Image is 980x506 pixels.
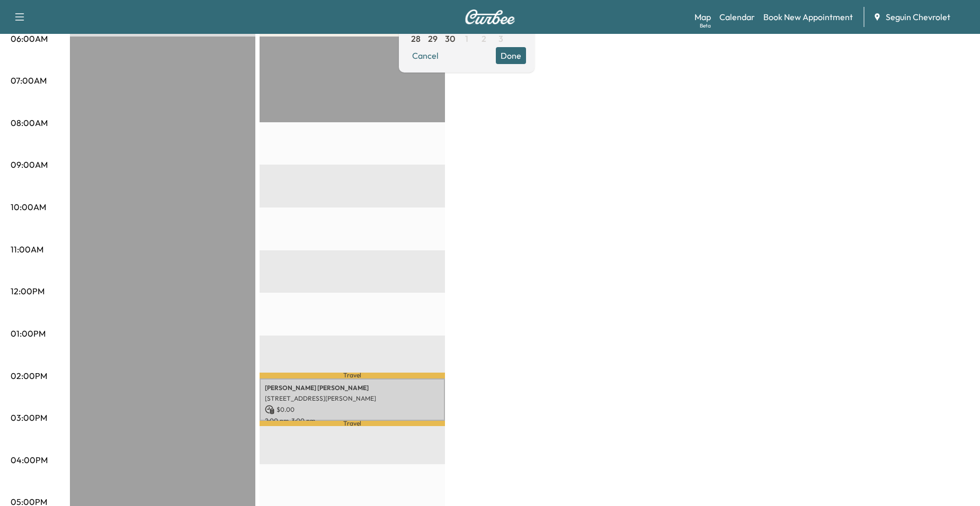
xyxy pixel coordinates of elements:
p: 10:00AM [11,201,46,213]
img: Curbee Logo [465,10,515,24]
p: 2:00 pm - 3:00 pm [265,417,440,425]
a: MapBeta [694,11,711,23]
p: 08:00AM [11,116,48,129]
button: Done [496,47,526,64]
span: 1 [465,32,468,45]
p: $ 0.00 [265,405,440,414]
p: 06:00AM [11,32,48,45]
a: Book New Appointment [763,11,853,23]
span: Seguin Chevrolet [886,11,950,23]
span: 29 [428,32,438,45]
button: Cancel [407,47,443,64]
p: Travel [260,373,445,378]
p: 11:00AM [11,243,43,256]
p: 09:00AM [11,158,48,171]
a: Calendar [719,11,755,23]
p: Travel [260,421,445,426]
p: 02:00PM [11,369,47,382]
span: 3 [498,32,503,45]
p: 07:00AM [11,74,47,87]
p: 03:00PM [11,411,47,424]
p: 04:00PM [11,454,48,466]
span: 2 [482,32,486,45]
p: [PERSON_NAME] [PERSON_NAME] [265,384,440,392]
div: Beta [700,22,711,30]
p: 12:00PM [11,285,44,297]
span: 30 [445,32,455,45]
p: 01:00PM [11,327,46,340]
p: [STREET_ADDRESS][PERSON_NAME] [265,394,440,403]
span: 28 [411,32,421,45]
